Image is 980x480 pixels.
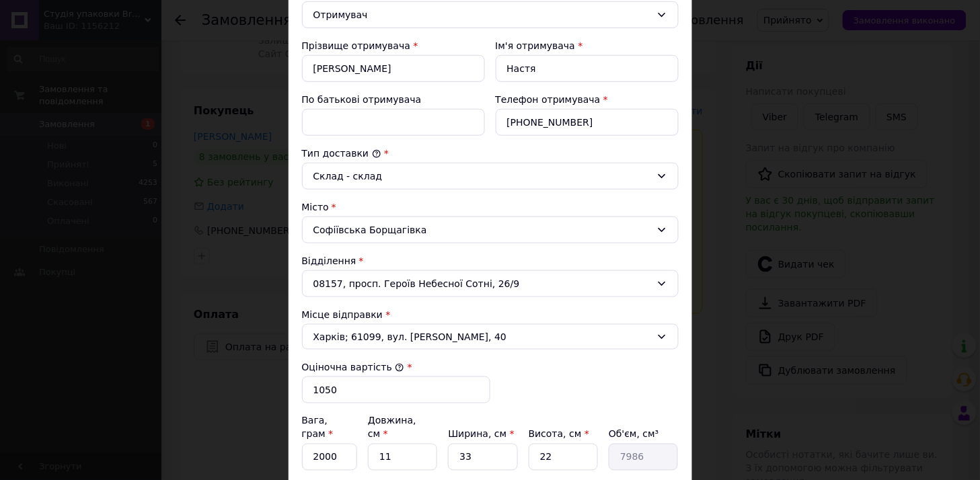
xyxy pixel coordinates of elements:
[302,415,334,440] label: Вага, грам
[313,7,651,22] div: Отримувач
[302,308,679,321] div: Місце відправки
[368,415,416,440] label: Довжина, см
[529,429,589,440] label: Висота, см
[496,94,601,105] label: Телефон отримувача
[302,147,679,160] div: Тип доставки
[609,428,678,441] div: Об'єм, см³
[448,429,514,440] label: Ширина, см
[496,109,679,136] input: +380
[302,362,405,372] label: Оціночна вартість
[302,40,411,51] label: Прізвище отримувача
[302,94,422,105] label: По батькові отримувача
[302,270,679,297] div: 08157, просп. Героїв Небесної Сотні, 26/9
[302,254,679,268] div: Відділення
[313,330,651,344] span: Харків; 61099, вул. [PERSON_NAME], 40
[496,40,576,51] label: Ім'я отримувача
[313,169,651,184] div: Склад - склад
[302,216,679,243] div: Софіївська Борщагівка
[302,200,679,214] div: Місто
